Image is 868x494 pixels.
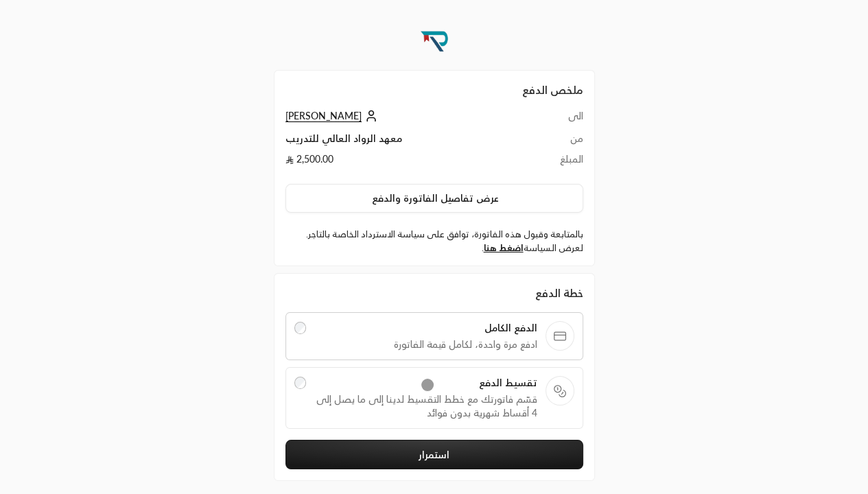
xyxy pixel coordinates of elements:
td: 2,500.00 [285,152,534,173]
td: من [533,132,583,152]
td: الى [533,109,583,132]
h2: ملخص الدفع [285,82,583,98]
span: ادفع مرة واحدة، لكامل قيمة الفاتورة [314,338,537,351]
span: قسّم فاتورتك مع خطط التقسيط لدينا إلى ما يصل إلى 4 أقساط شهرية بدون فوائد [314,392,537,420]
span: [PERSON_NAME] [285,110,362,122]
label: بالمتابعة وقبول هذه الفاتورة، توافق على سياسة الاسترداد الخاصة بالتاجر. لعرض السياسة . [285,228,583,255]
img: Company Logo [416,22,453,59]
div: خطة الدفع [285,285,583,301]
td: المبلغ [533,152,583,173]
td: معهد الرواد العالي للتدريب [285,132,534,152]
a: [PERSON_NAME] [285,110,381,121]
input: تقسيط الدفعقسّم فاتورتك مع خطط التقسيط لدينا إلى ما يصل إلى 4 أقساط شهرية بدون فوائد [294,377,307,389]
a: اضغط هنا [484,242,524,253]
span: الدفع الكامل [314,321,537,335]
button: عرض تفاصيل الفاتورة والدفع [285,184,583,213]
button: استمرار [285,440,583,469]
span: تقسيط الدفع [314,376,537,390]
input: الدفع الكاملادفع مرة واحدة، لكامل قيمة الفاتورة [294,322,307,334]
